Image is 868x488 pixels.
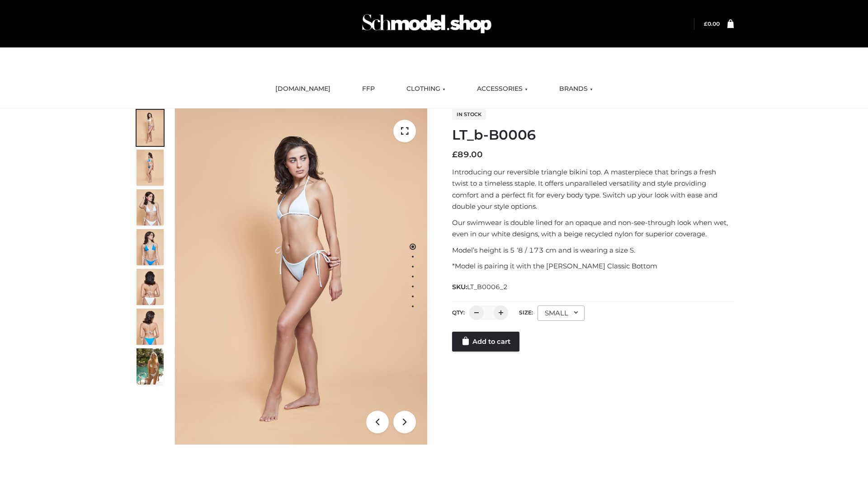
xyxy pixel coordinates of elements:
[452,260,734,272] p: *Model is pairing it with the [PERSON_NAME] Classic Bottom
[704,20,720,27] a: £0.00
[269,79,337,99] a: [DOMAIN_NAME]
[355,79,382,99] a: FFP
[452,127,734,143] h1: LT_b-B0006
[452,150,483,160] bdi: 89.00
[452,332,519,352] a: Add to cart
[452,166,734,212] p: Introducing our reversible triangle bikini top. A masterpiece that brings a fresh twist to a time...
[452,109,486,120] span: In stock
[552,79,599,99] a: BRANDS
[452,217,734,240] p: Our swimwear is double lined for an opaque and non-see-through look when wet, even in our white d...
[467,283,508,291] span: LT_B0006_2
[137,150,164,186] img: ArielClassicBikiniTop_CloudNine_AzureSky_OW114ECO_2-scaled.jpg
[137,309,164,345] img: ArielClassicBikiniTop_CloudNine_AzureSky_OW114ECO_8-scaled.jpg
[704,20,720,27] bdi: 0.00
[137,269,164,305] img: ArielClassicBikiniTop_CloudNine_AzureSky_OW114ECO_7-scaled.jpg
[452,244,734,256] p: Model’s height is 5 ‘8 / 173 cm and is wearing a size S.
[137,229,164,265] img: ArielClassicBikiniTop_CloudNine_AzureSky_OW114ECO_4-scaled.jpg
[400,79,452,99] a: CLOTHING
[704,20,708,27] span: £
[137,348,164,385] img: Arieltop_CloudNine_AzureSky2.jpg
[175,108,427,445] img: LT_b-B0006
[470,79,534,99] a: ACCESSORIES
[538,305,585,321] div: SMALL
[452,150,458,160] span: £
[452,309,465,316] label: QTY:
[359,6,495,42] img: Schmodel Admin 964
[519,309,533,316] label: Size:
[137,189,164,225] img: ArielClassicBikiniTop_CloudNine_AzureSky_OW114ECO_3-scaled.jpg
[137,110,164,146] img: ArielClassicBikiniTop_CloudNine_AzureSky_OW114ECO_1-scaled.jpg
[452,282,509,292] span: SKU:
